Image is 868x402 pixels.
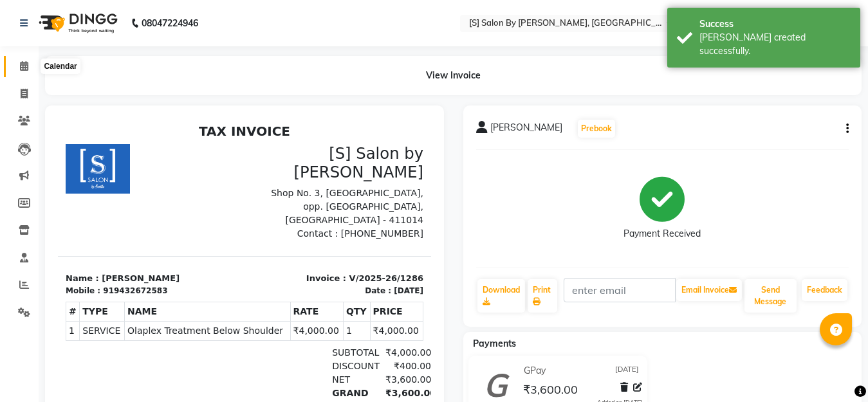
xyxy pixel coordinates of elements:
[266,295,320,309] div: Paid
[523,382,578,400] span: ₹3,600.00
[8,167,42,178] div: Mobile :
[615,364,639,378] span: [DATE]
[266,255,320,268] div: NET
[69,206,230,219] span: Olaplex Treatment Below Shoulder
[802,279,847,301] a: Feedback
[8,5,365,21] h2: TAX INVOICE
[320,255,373,268] div: ₹3,600.00
[45,56,862,95] div: View Invoice
[699,31,851,58] div: Bill created successfully.
[194,26,365,63] h3: [S] Salon by [PERSON_NAME]
[477,279,525,313] a: Download
[266,268,320,295] div: GRAND TOTAL
[564,278,676,302] input: enter email
[22,203,67,222] td: SERVICE
[8,183,22,203] th: #
[312,183,365,203] th: PRICE
[320,268,373,295] div: ₹3,600.00
[41,59,80,74] div: Calendar
[8,154,179,167] p: Name : [PERSON_NAME]
[22,183,67,203] th: TYPE
[142,5,198,41] b: 08047224946
[312,203,365,222] td: ₹4,000.00
[45,167,109,178] div: 919432672583
[623,227,701,241] div: Payment Received
[33,5,121,41] img: logo
[699,17,851,31] div: Success
[194,154,365,167] p: Invoice : V/2025-26/1286
[528,279,557,313] a: Print
[266,241,320,255] div: DISCOUNT
[194,109,365,122] p: Contact : [PHONE_NUMBER]
[232,183,285,203] th: RATE
[490,121,562,139] span: [PERSON_NAME]
[285,183,312,203] th: QTY
[232,203,285,222] td: ₹4,000.00
[320,295,373,309] div: ₹3,600.00
[320,241,373,255] div: ₹400.00
[194,68,365,109] p: Shop No. 3, [GEOGRAPHIC_DATA], opp. [GEOGRAPHIC_DATA], [GEOGRAPHIC_DATA] - 411014
[8,203,22,222] td: 1
[524,364,546,378] span: GPay
[307,167,333,178] div: Date :
[676,279,742,301] button: Email Invoice
[744,279,797,313] button: Send Message
[320,228,373,241] div: ₹4,000.00
[285,203,312,222] td: 1
[578,120,615,138] button: Prebook
[67,183,233,203] th: NAME
[336,167,365,178] div: [DATE]
[473,338,516,349] span: Payments
[266,228,320,241] div: SUBTOTAL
